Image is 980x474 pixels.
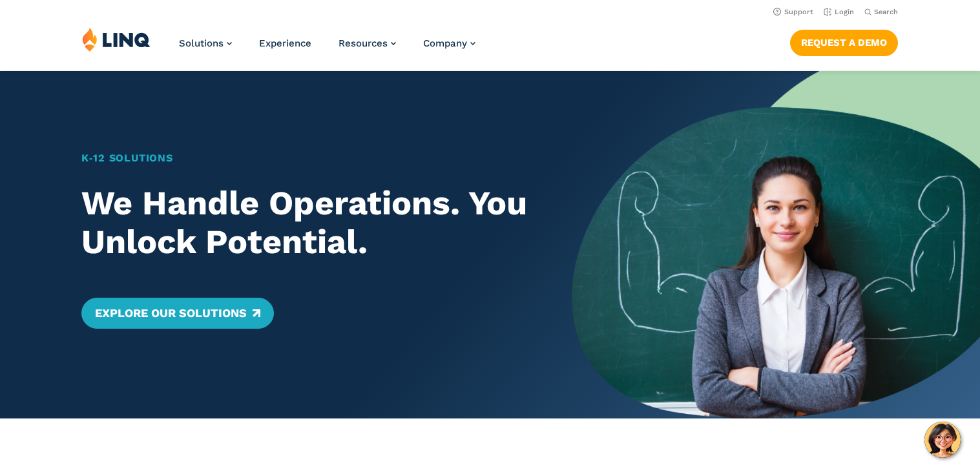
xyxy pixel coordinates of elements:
[924,422,961,458] button: Hello, have a question? Let’s chat.
[423,37,467,49] span: Company
[824,8,854,16] a: Login
[790,30,898,56] a: Request a Demo
[423,37,475,49] a: Company
[874,8,898,16] span: Search
[864,7,898,17] button: Open Search Bar
[81,298,273,329] a: Explore Our Solutions
[773,8,813,16] a: Support
[179,37,224,49] span: Solutions
[81,184,532,262] h2: We Handle Operations. You Unlock Potential.
[179,27,475,70] nav: Primary Navigation
[179,37,232,49] a: Solutions
[572,71,980,418] img: Home Banner
[790,27,898,56] nav: Button Navigation
[81,150,532,166] h1: K‑12 Solutions
[339,37,396,49] a: Resources
[82,27,151,52] img: LINQ | K‑12 Software
[259,37,311,49] a: Experience
[339,37,388,49] span: Resources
